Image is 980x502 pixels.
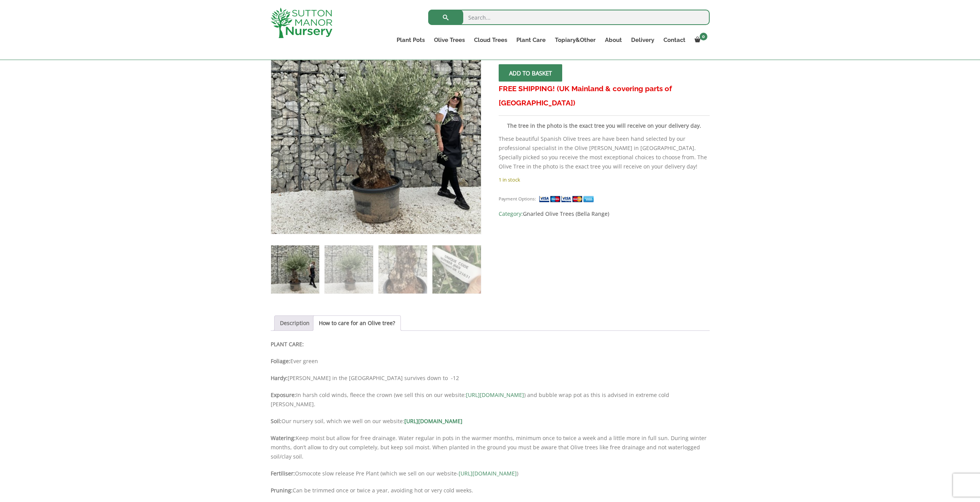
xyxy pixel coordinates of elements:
[600,35,627,45] a: About
[627,35,659,45] a: Delivery
[325,245,373,294] img: Gnarled Olive Tree J669 - Image 2
[404,417,462,425] a: [URL][DOMAIN_NAME]
[271,374,288,382] strong: Hardy:
[271,390,710,409] p: In harsh cold winds, fleece the crown (we sell this on our website: ) and bubble wrap pot as this...
[392,35,429,45] a: Plant Pots
[271,357,710,366] p: Ever green
[271,470,295,477] strong: Fertiliser:
[507,122,701,129] strong: The tree in the photo is the exact tree you will receive on your delivery day.
[271,487,293,494] strong: Pruning:
[469,35,512,45] a: Cloud Trees
[271,374,710,383] p: [PERSON_NAME] in the [GEOGRAPHIC_DATA] survives down to -12
[429,35,469,45] a: Olive Trees
[271,417,281,425] strong: Soil:
[379,245,427,294] img: Gnarled Olive Tree J669 - Image 3
[271,340,304,348] strong: PLANT CARE:
[499,209,709,218] span: Category:
[271,434,710,461] p: Keep moist but allow for free drainage. Water regular in pots in the warmer months, minimum once ...
[499,64,562,82] button: Add to basket
[319,316,395,330] a: How to care for an Olive tree?
[271,434,296,442] strong: Watering:
[432,245,481,294] img: Gnarled Olive Tree J669 - Image 4
[271,245,319,294] img: Gnarled Olive Tree J669
[271,8,332,38] img: logo
[271,469,710,478] p: Osmocote slow release Pre Plant (which we sell on our website- )
[539,195,596,203] img: payment supported
[700,33,707,40] span: 0
[466,391,524,399] a: [URL][DOMAIN_NAME]
[428,10,710,25] input: Search...
[499,175,709,184] p: 1 in stock
[271,486,710,495] p: Can be trimmed once or twice a year, avoiding hot or very cold weeks.
[499,82,709,110] h3: FREE SHIPPING! (UK Mainland & covering parts of [GEOGRAPHIC_DATA])
[280,316,310,330] a: Description
[550,35,600,45] a: Topiary&Other
[499,134,709,171] p: These beautiful Spanish Olive trees are have been hand selected by our professional specialist in...
[271,391,296,399] strong: Exposure:
[499,196,536,202] small: Payment Options:
[512,35,550,45] a: Plant Care
[659,35,690,45] a: Contact
[271,357,290,365] strong: Foliage:
[523,210,609,217] a: Gnarled Olive Trees (Bella Range)
[459,470,517,477] a: [URL][DOMAIN_NAME]
[690,35,710,45] a: 0
[271,417,710,426] p: Our nursery soil, which we well on our website:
